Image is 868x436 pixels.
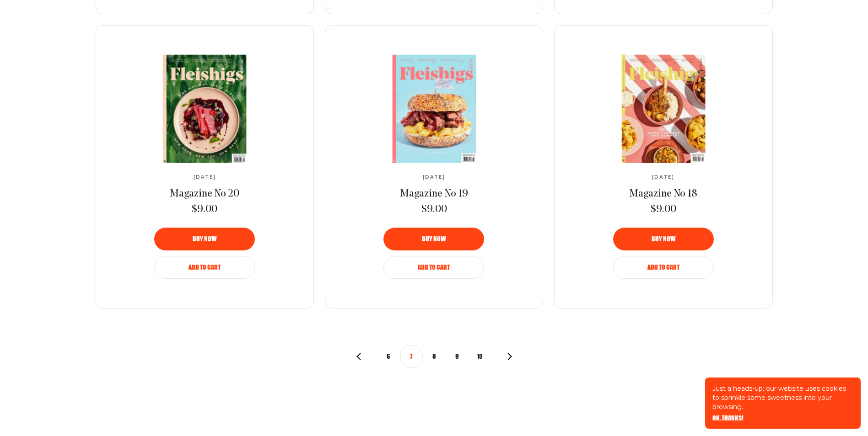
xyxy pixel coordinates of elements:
[712,384,853,411] p: Just a heads-up: our website uses cookies to sprinkle some sweetness into your browsing.
[170,187,239,201] a: Magazine No 20
[652,236,675,242] span: Buy now
[128,55,281,163] img: Magazine No 20
[383,228,484,250] button: Buy now
[613,256,714,279] button: Add to Cart
[377,345,400,368] button: 6
[154,228,255,250] button: Buy now
[613,228,714,250] button: Buy now
[400,189,468,199] span: Magazine No 19
[154,256,255,279] button: Add to Cart
[629,189,697,199] span: Magazine No 18
[446,345,469,368] button: 9
[194,175,216,180] span: [DATE]
[418,264,450,271] span: Add to Cart
[422,236,446,242] span: Buy now
[629,187,697,201] a: Magazine No 18
[170,189,239,199] span: Magazine No 20
[189,264,221,271] span: Add to Cart
[587,55,740,163] img: Magazine No 18
[423,175,445,180] span: [DATE]
[357,55,511,163] img: Magazine No 19
[712,415,744,421] button: OK, THANKS!
[400,187,468,201] a: Magazine No 19
[421,203,447,217] span: $9.00
[383,256,484,279] button: Add to Cart
[400,345,423,368] button: 7
[652,175,674,180] span: [DATE]
[192,203,217,217] span: $9.00
[651,203,676,217] span: $9.00
[587,55,740,163] a: Magazine No 18Magazine No 18
[469,345,491,368] button: 10
[358,55,511,163] a: Magazine No 19Magazine No 19
[128,55,281,163] a: Magazine No 20Magazine No 20
[193,236,216,242] span: Buy now
[647,264,679,271] span: Add to Cart
[423,345,446,368] button: 8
